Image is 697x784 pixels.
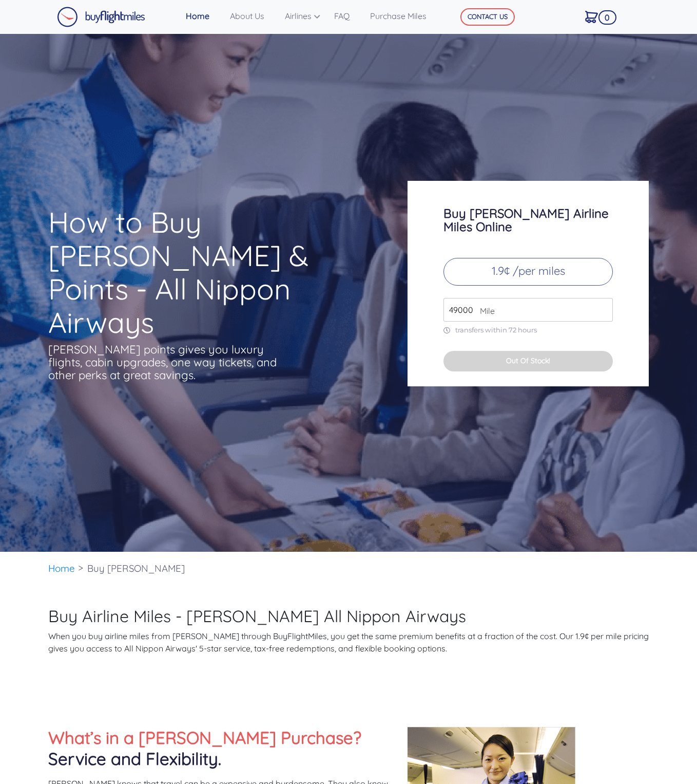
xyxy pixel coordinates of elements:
a: Home [48,562,75,574]
button: CONTACT US [460,8,515,26]
p: When you buy airline miles from [PERSON_NAME] through BuyFlightMiles, you get the same premium be... [48,630,649,655]
p: transfers within 72 hours [443,326,613,334]
h2: Buy Airline Miles - [PERSON_NAME] All Nippon Airways [48,606,649,626]
span: Mile [475,305,495,317]
a: Home [182,6,226,26]
h3: Buy [PERSON_NAME] Airline Miles Online [443,207,613,233]
h2: What’s in a [PERSON_NAME] Purchase? [48,727,392,769]
a: Purchase Miles [366,6,443,26]
a: About Us [226,6,281,26]
li: Buy [PERSON_NAME] [82,552,190,585]
span: 0 [598,10,616,25]
span: Service and Flexibility. [48,748,221,769]
button: Out Of Stock! [443,351,613,372]
h1: How to Buy [PERSON_NAME] & Points - All Nippon Airways [48,206,367,339]
a: Buy Flight Miles Logo [57,4,145,30]
p: [PERSON_NAME] points gives you luxury flights, cabin upgrades, one way tickets, and other perks a... [48,343,279,382]
p: 1.9¢ /per miles [443,258,613,286]
a: 0 [581,6,612,27]
img: Cart [585,11,598,23]
a: FAQ [330,6,366,26]
a: Airlines [281,6,330,26]
img: Buy Flight Miles Logo [57,7,145,27]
